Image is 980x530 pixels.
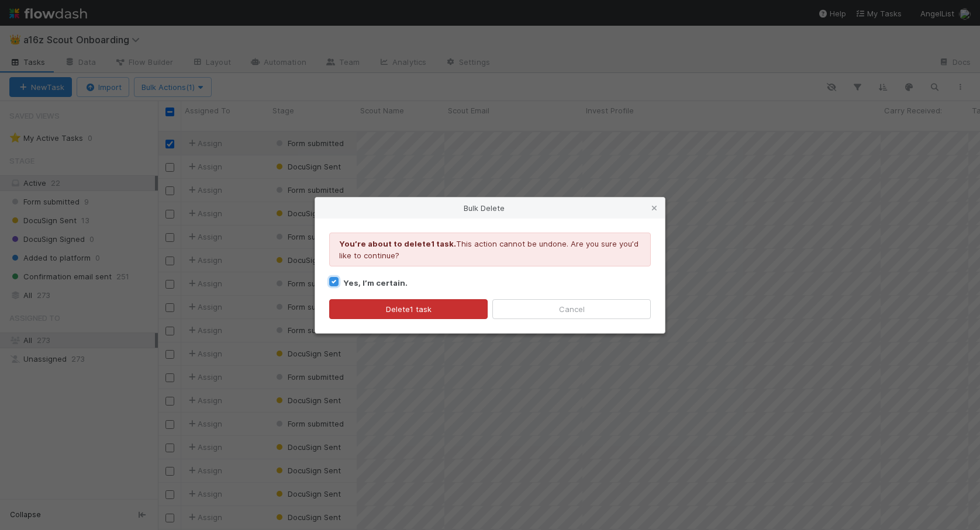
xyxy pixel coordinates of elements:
[492,299,651,319] button: Cancel
[315,198,665,219] div: Bulk Delete
[329,233,651,266] div: This action cannot be undone. Are you sure youʼd like to continue?
[329,299,488,319] button: Delete1 task
[339,239,456,248] strong: Youʼre about to delete 1 task .
[343,278,408,287] strong: Yes, I’m certain.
